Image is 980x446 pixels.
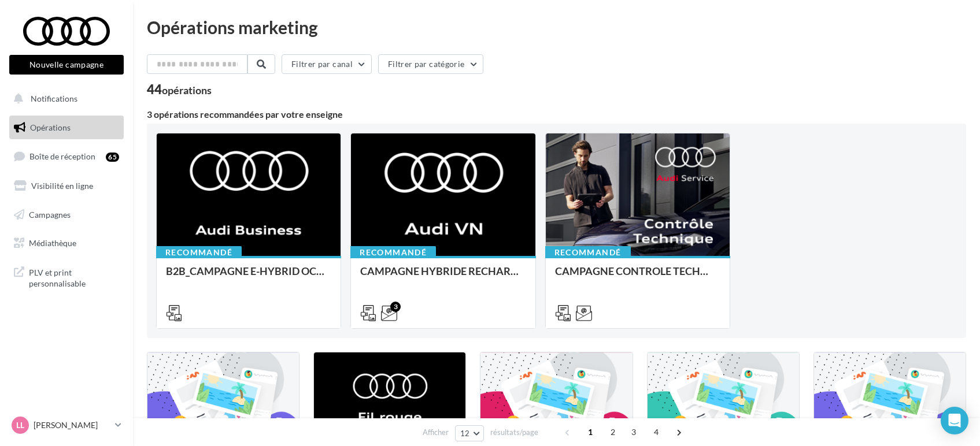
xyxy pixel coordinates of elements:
[455,425,485,441] button: 12
[604,423,622,441] span: 2
[460,429,470,438] span: 12
[147,18,966,36] div: Opérations marketing
[378,54,483,74] button: Filtrer par catégorie
[941,407,968,434] div: Open Intercom Messenger
[30,122,71,132] span: Opérations
[7,203,126,227] a: Campagnes
[9,55,124,75] button: Nouvelle campagne
[34,419,110,431] p: [PERSON_NAME]
[624,423,643,441] span: 3
[360,265,526,288] div: CAMPAGNE HYBRIDE RECHARGEABLE
[16,419,24,431] span: LL
[7,174,126,198] a: Visibilité en ligne
[29,151,95,161] span: Boîte de réception
[545,246,631,259] div: Recommandé
[282,54,372,74] button: Filtrer par canal
[156,246,242,259] div: Recommandé
[423,427,449,438] span: Afficher
[647,423,665,441] span: 4
[29,209,71,219] span: Campagnes
[31,181,93,191] span: Visibilité en ligne
[29,238,76,248] span: Médiathèque
[147,83,212,96] div: 44
[490,427,538,438] span: résultats/page
[7,231,126,255] a: Médiathèque
[7,116,126,140] a: Opérations
[581,423,600,441] span: 1
[7,144,126,169] a: Boîte de réception65
[350,246,436,259] div: Recommandé
[166,265,331,288] div: B2B_CAMPAGNE E-HYBRID OCTOBRE
[7,87,121,111] button: Notifications
[7,260,126,294] a: PLV et print personnalisable
[162,85,212,95] div: opérations
[31,94,77,103] span: Notifications
[147,110,966,119] div: 3 opérations recommandées par votre enseigne
[555,265,720,288] div: CAMPAGNE CONTROLE TECHNIQUE 25€ OCTOBRE
[106,153,119,162] div: 65
[390,302,401,312] div: 3
[29,265,119,289] span: PLV et print personnalisable
[9,414,124,436] a: LL [PERSON_NAME]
